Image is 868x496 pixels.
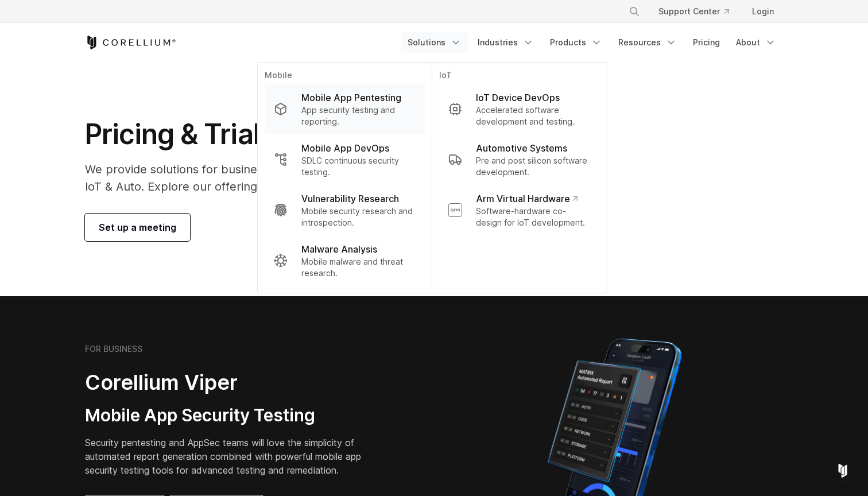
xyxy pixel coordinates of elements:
[401,32,468,53] a: Solutions
[729,32,783,53] a: About
[301,155,416,178] p: SDLC continuous security testing.
[301,206,416,228] p: Mobile security research and introspection.
[439,185,600,235] a: Arm Virtual Hardware Software-hardware co-design for IoT development.
[471,32,541,53] a: Industries
[85,36,176,49] a: Corellium Home
[476,104,591,127] p: Accelerated software development and testing.
[301,242,377,256] p: Malware Analysis
[301,104,416,127] p: App security testing and reporting.
[615,1,783,22] div: Navigation Menu
[543,32,609,53] a: Products
[301,91,401,104] p: Mobile App Pentesting
[439,84,600,134] a: IoT Device DevOps Accelerated software development and testing.
[476,192,578,206] p: Arm Virtual Hardware
[85,344,142,354] h6: FOR BUSINESS
[439,69,600,84] p: IoT
[401,32,783,53] div: Navigation Menu
[85,436,379,477] p: Security pentesting and AppSec teams will love the simplicity of automated report generation comb...
[265,69,425,84] p: Mobile
[265,185,425,235] a: Vulnerability Research Mobile security research and introspection.
[99,220,176,234] span: Set up a meeting
[743,1,783,22] a: Login
[265,84,425,134] a: Mobile App Pentesting App security testing and reporting.
[301,192,399,206] p: Vulnerability Research
[624,1,645,22] button: Search
[265,235,425,286] a: Malware Analysis Mobile malware and threat research.
[85,214,190,241] a: Set up a meeting
[265,134,425,185] a: Mobile App DevOps SDLC continuous security testing.
[476,91,560,104] p: IoT Device DevOps
[476,206,591,228] p: Software-hardware co-design for IoT development.
[85,161,542,195] p: We provide solutions for businesses, research teams, community individuals, and IoT & Auto. Explo...
[439,134,600,185] a: Automotive Systems Pre and post silicon software development.
[649,1,738,22] a: Support Center
[829,457,857,485] div: Open Intercom Messenger
[85,117,542,152] h1: Pricing & Trials
[301,256,416,279] p: Mobile malware and threat research.
[85,405,379,427] h3: Mobile App Security Testing
[611,32,684,53] a: Resources
[686,32,727,53] a: Pricing
[476,155,591,178] p: Pre and post silicon software development.
[476,141,567,155] p: Automotive Systems
[85,370,379,396] h2: Corellium Viper
[301,141,389,155] p: Mobile App DevOps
